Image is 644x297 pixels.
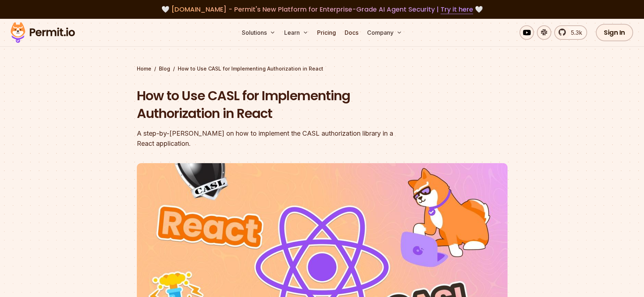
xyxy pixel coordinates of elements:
[171,5,473,14] span: [DOMAIN_NAME] - Permit's New Platform for Enterprise-Grade AI Agent Security |
[314,25,339,40] a: Pricing
[554,25,587,40] a: 5.3k
[567,28,582,37] span: 5.3k
[596,24,633,41] a: Sign In
[441,5,473,14] a: Try it here
[137,65,151,72] a: Home
[239,25,278,40] button: Solutions
[281,25,311,40] button: Learn
[159,65,170,72] a: Blog
[7,20,78,45] img: Permit logo
[137,87,415,123] h1: How to Use CASL for Implementing Authorization in React
[17,4,627,14] div: 🤍 🤍
[137,65,508,72] div: / /
[364,25,405,40] button: Company
[137,128,415,149] div: A step-by-[PERSON_NAME] on how to implement the CASL authorization library in a React application.
[342,25,361,40] a: Docs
